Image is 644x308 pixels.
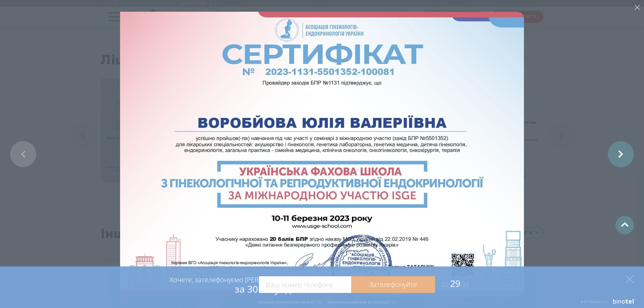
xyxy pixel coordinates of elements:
[235,283,295,295] span: за 30 секунд?
[581,300,608,304] span: Віртуальна АТС
[170,275,295,294] div: Хочете, зателефонуємо [PERSON_NAME]
[435,277,469,290] span: 29
[460,280,469,289] span: :99
[441,280,450,289] span: 00:
[351,276,435,293] a: Зателефонуйте
[259,299,397,305] div: Вільних операторів на лінії: 10 Замовлень дзвінків за сьогодні: 5+
[259,276,351,293] input: Ваш номер телефону
[574,299,636,308] a: Віртуальна АТС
